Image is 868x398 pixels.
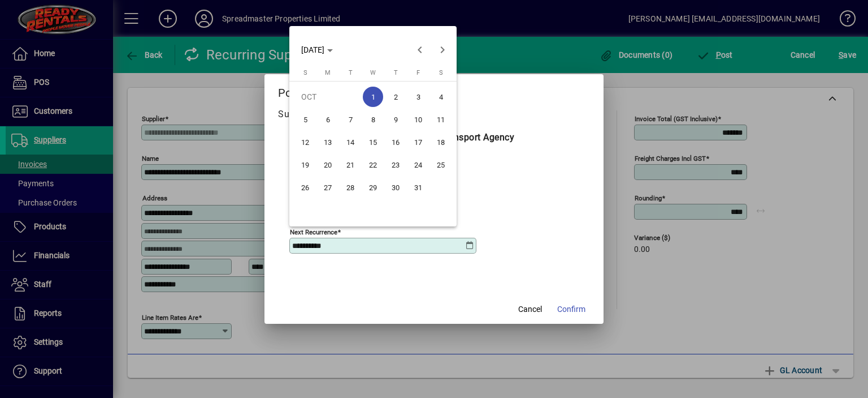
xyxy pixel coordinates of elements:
button: Thu Oct 30 2025 [384,176,407,199]
span: 29 [363,177,383,198]
button: Thu Oct 02 2025 [384,85,407,108]
span: 3 [408,87,428,107]
span: 5 [295,109,315,130]
button: Thu Oct 23 2025 [384,153,407,176]
span: 6 [318,109,338,130]
button: Thu Oct 09 2025 [384,108,407,131]
span: 10 [408,109,428,130]
span: 17 [408,132,428,152]
span: 8 [363,109,383,130]
span: 23 [385,155,406,175]
button: Sat Oct 18 2025 [429,131,452,153]
span: F [416,69,420,76]
button: Sat Oct 04 2025 [429,85,452,108]
span: 14 [340,132,361,152]
span: 18 [431,132,451,152]
button: Tue Oct 07 2025 [339,108,362,131]
button: Thu Oct 16 2025 [384,131,407,153]
span: 21 [340,155,361,175]
button: Mon Oct 27 2025 [316,176,339,199]
button: Fri Oct 31 2025 [407,176,429,199]
button: Tue Oct 14 2025 [339,131,362,153]
span: 12 [295,132,315,152]
span: 26 [295,177,315,198]
button: Fri Oct 17 2025 [407,131,429,153]
button: Wed Oct 29 2025 [362,176,384,199]
button: Tue Oct 28 2025 [339,176,362,199]
span: 31 [408,177,428,198]
span: 28 [340,177,361,198]
span: T [394,69,398,76]
span: 25 [431,155,451,175]
span: 4 [431,87,451,107]
button: Sun Oct 19 2025 [294,153,316,176]
span: 2 [385,87,406,107]
span: 30 [385,177,406,198]
span: 13 [318,132,338,152]
button: Next month [431,38,454,61]
button: Mon Oct 20 2025 [316,153,339,176]
span: 11 [431,109,451,130]
button: Mon Oct 06 2025 [316,108,339,131]
span: 19 [295,155,315,175]
span: 15 [363,132,383,152]
button: Sun Oct 26 2025 [294,176,316,199]
button: Sat Oct 11 2025 [429,108,452,131]
span: S [439,69,443,76]
button: Choose month and year [297,40,337,60]
span: 27 [318,177,338,198]
button: Fri Oct 03 2025 [407,85,429,108]
button: Sun Oct 05 2025 [294,108,316,131]
button: Wed Oct 22 2025 [362,153,384,176]
span: S [303,69,307,76]
button: Wed Oct 08 2025 [362,108,384,131]
button: Tue Oct 21 2025 [339,153,362,176]
button: Fri Oct 10 2025 [407,108,429,131]
span: W [370,69,376,76]
button: Wed Oct 01 2025 [362,85,384,108]
span: T [349,69,353,76]
button: Mon Oct 13 2025 [316,131,339,153]
button: Sun Oct 12 2025 [294,131,316,153]
button: Fri Oct 24 2025 [407,153,429,176]
span: 16 [385,132,406,152]
span: 7 [340,109,361,130]
span: M [325,69,331,76]
span: 1 [363,87,383,107]
span: 22 [363,155,383,175]
span: [DATE] [301,45,324,54]
button: Previous month [409,38,431,61]
span: 20 [318,155,338,175]
button: Sat Oct 25 2025 [429,153,452,176]
button: Wed Oct 15 2025 [362,131,384,153]
span: 24 [408,155,428,175]
td: OCT [294,85,362,108]
span: 9 [385,109,406,130]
